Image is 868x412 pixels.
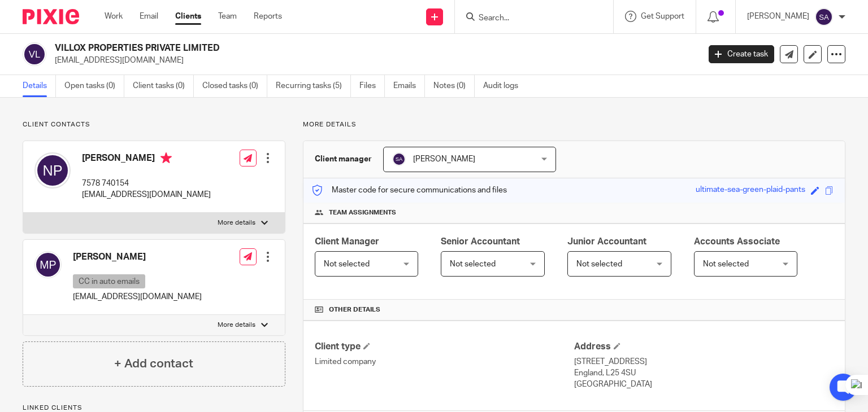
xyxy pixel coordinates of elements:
[574,367,834,379] p: England, L25 4SU
[641,12,684,20] span: Get Support
[82,152,211,166] h4: [PERSON_NAME]
[64,75,124,97] a: Open tasks (0)
[329,208,396,217] span: Team assignments
[574,356,834,367] p: [STREET_ADDRESS]
[23,75,56,97] a: Details
[574,379,834,390] p: [GEOGRAPHIC_DATA]
[312,185,507,196] p: Master code for secure communications and files
[709,45,774,63] a: Create task
[140,11,158,22] a: Email
[815,8,833,26] img: svg%3E
[73,291,202,303] p: [EMAIL_ADDRESS][DOMAIN_NAME]
[315,154,372,165] h3: Client manager
[202,75,267,97] a: Closed tasks (0)
[576,260,622,268] span: Not selected
[413,155,475,163] span: [PERSON_NAME]
[55,42,565,54] h2: VILLOX PROPERTIES PRIVATE LIMITED
[73,274,145,288] p: CC in auto emails
[218,218,255,227] p: More details
[160,152,172,164] i: Primary
[82,189,211,200] p: [EMAIL_ADDRESS][DOMAIN_NAME]
[218,321,255,330] p: More details
[315,237,379,246] span: Client Manager
[703,260,749,268] span: Not selected
[34,152,71,189] img: svg%3E
[393,75,425,97] a: Emails
[324,260,370,268] span: Not selected
[315,341,574,353] h4: Client type
[574,341,834,353] h4: Address
[34,251,62,278] img: svg%3E
[23,120,285,129] p: Client contacts
[73,251,202,263] h4: [PERSON_NAME]
[747,11,809,22] p: [PERSON_NAME]
[392,152,406,166] img: svg%3E
[696,184,805,197] div: ultimate-sea-green-plaid-pants
[276,75,351,97] a: Recurring tasks (5)
[567,237,646,246] span: Junior Accountant
[441,237,520,246] span: Senior Accountant
[114,355,193,372] h4: + Add contact
[175,11,201,22] a: Clients
[694,237,780,246] span: Accounts Associate
[433,75,475,97] a: Notes (0)
[450,260,496,268] span: Not selected
[315,356,574,367] p: Limited company
[303,120,845,129] p: More details
[23,9,79,24] img: Pixie
[55,55,692,66] p: [EMAIL_ADDRESS][DOMAIN_NAME]
[483,75,527,97] a: Audit logs
[23,42,46,66] img: svg%3E
[133,75,194,97] a: Client tasks (0)
[478,14,579,24] input: Search
[105,11,123,22] a: Work
[218,11,237,22] a: Team
[254,11,282,22] a: Reports
[359,75,385,97] a: Files
[329,305,380,314] span: Other details
[82,178,211,189] p: 7578 740154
